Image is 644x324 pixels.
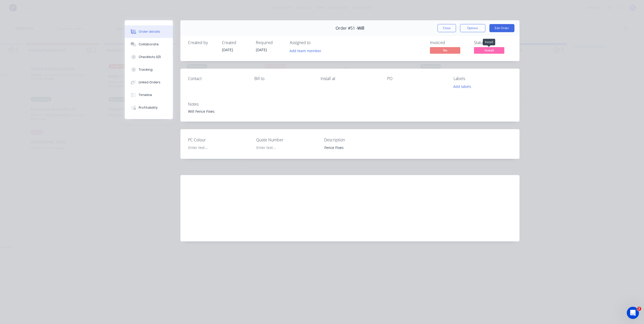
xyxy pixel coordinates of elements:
[451,83,474,90] button: Add labels
[438,24,456,32] button: Close
[139,29,160,34] div: Order details
[290,40,340,45] div: Assigned to
[188,40,216,45] div: Created by
[139,67,153,72] div: Tracking
[387,76,445,81] div: PO
[125,76,173,89] button: Linked Orders
[483,39,495,45] div: Install
[139,93,152,97] div: Timeline
[188,102,512,107] div: Notes
[125,38,173,51] button: Collaborate
[256,47,267,52] span: [DATE]
[139,55,161,59] div: Checklists 0/0
[188,76,246,81] div: Contact
[125,89,173,101] button: Timeline
[474,40,512,45] div: Status
[256,40,284,45] div: Required
[290,47,324,54] button: Add team member
[139,42,159,47] div: Collaborate
[188,137,251,143] label: PC Colour
[139,80,160,85] div: Linked Orders
[254,76,313,81] div: Bill to
[222,47,233,52] span: [DATE]
[430,40,468,45] div: Invoiced
[474,47,504,55] button: Install
[188,109,512,114] div: Will Fence Fixes
[489,24,514,32] button: Edit Order
[430,47,460,53] span: No
[139,105,158,110] div: Profitability
[357,26,364,31] span: Will
[627,307,639,319] iframe: Intercom live chat
[125,25,173,38] button: Order details
[125,51,173,63] button: Checklists 0/0
[321,76,379,81] div: Install at
[453,76,512,81] div: Labels
[222,40,250,45] div: Created
[336,26,357,31] span: Order #51 -
[324,137,387,143] label: Description
[256,137,319,143] label: Quote Number
[287,47,324,54] button: Add team member
[637,307,641,311] span: 2
[474,47,504,53] span: Install
[125,63,173,76] button: Tracking
[320,144,384,151] div: Fence Fixes
[125,101,173,114] button: Profitability
[460,24,485,32] button: Options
